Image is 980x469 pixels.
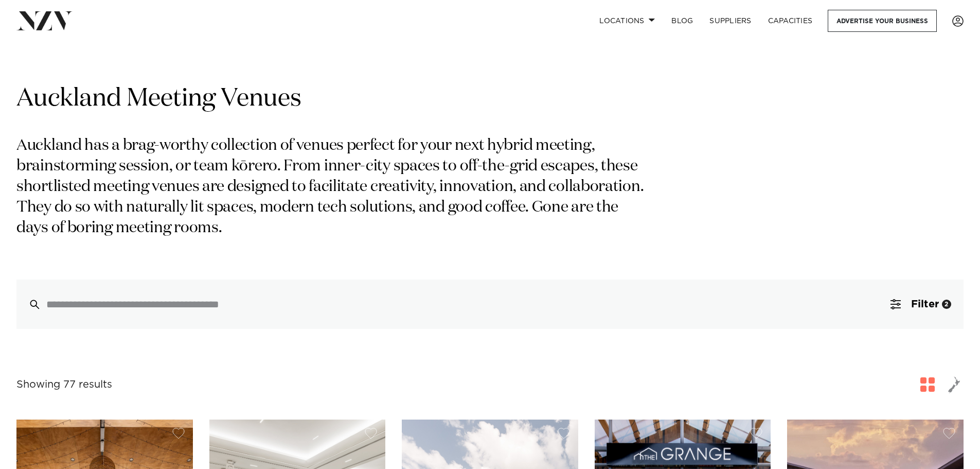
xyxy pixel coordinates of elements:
[663,10,701,32] a: BLOG
[16,136,652,238] p: Auckland has a brag-worthy collection of venues perfect for your next hybrid meeting, brainstormi...
[942,300,951,309] div: 2
[911,299,939,309] span: Filter
[878,280,964,329] button: Filter2
[16,377,112,393] div: Showing 77 results
[701,10,759,32] a: SUPPLIERS
[760,10,821,32] a: Capacities
[828,10,937,32] a: Advertise your business
[591,10,663,32] a: Locations
[16,83,964,115] h1: Auckland Meeting Venues
[16,11,73,30] img: nzv-logo.png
